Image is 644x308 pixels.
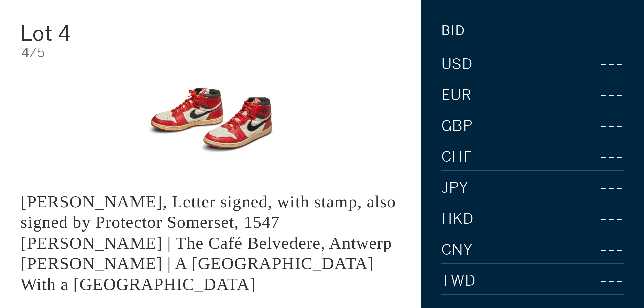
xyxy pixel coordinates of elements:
span: HKD [441,212,474,226]
div: Lot 4 [20,23,147,44]
span: CHF [441,150,472,164]
img: King Edward VI, Letter signed, with stamp, also signed by Protector Somerset, 1547 LOUIS VAN ENGE... [135,69,286,170]
div: --- [559,54,624,74]
div: --- [577,240,624,260]
span: EUR [441,88,472,103]
div: --- [558,177,624,198]
div: --- [582,116,624,136]
div: --- [573,209,624,229]
div: [PERSON_NAME], Letter signed, with stamp, also signed by Protector Somerset, 1547 [PERSON_NAME] |... [20,192,396,294]
span: TWD [441,273,476,288]
div: --- [587,147,624,167]
div: Bid [441,24,465,37]
span: USD [441,57,473,72]
div: --- [565,270,624,291]
span: CNY [441,243,473,257]
span: GBP [441,119,473,134]
div: --- [583,85,624,105]
div: 4/5 [21,46,400,59]
span: JPY [441,181,469,195]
